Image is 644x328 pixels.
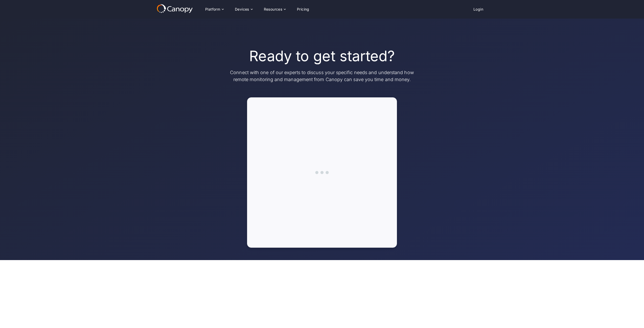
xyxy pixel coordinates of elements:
div: Resources [264,7,282,11]
a: Login [469,4,487,14]
h1: Ready to get started? [249,48,395,65]
p: Connect with one of our experts to discuss your specific needs and understand how remote monitori... [229,69,415,83]
div: Platform [205,7,220,11]
a: Pricing [293,4,313,14]
div: Devices [235,7,249,11]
